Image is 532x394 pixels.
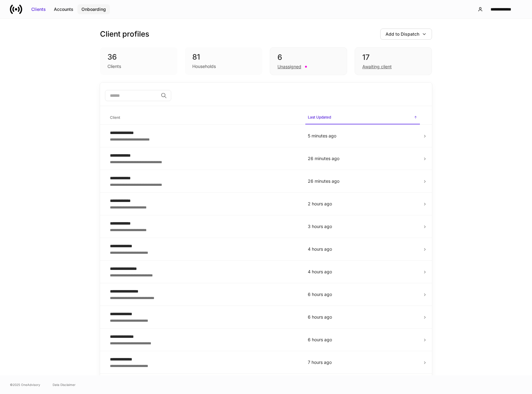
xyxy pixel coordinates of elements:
span: © 2025 OneAdvisory [10,382,40,387]
div: Accounts [54,6,73,12]
p: 6 hours ago [308,291,417,298]
p: 6 hours ago [308,314,417,320]
p: 4 hours ago [308,269,417,275]
p: 4 hours ago [308,246,417,252]
h6: Last Updated [308,114,331,120]
button: Onboarding [77,4,110,14]
div: Clients [107,63,121,69]
p: 26 minutes ago [308,178,417,184]
div: 17 [362,52,424,62]
div: 36 [107,52,170,62]
p: 2 hours ago [308,201,417,207]
div: 6Unassigned [270,47,347,75]
span: Client [107,111,300,124]
h3: Client profiles [100,29,149,39]
a: Data Disclaimer [53,382,76,387]
span: Last Updated [305,111,420,124]
p: 26 minutes ago [308,155,417,162]
div: Households [192,63,216,69]
p: 3 hours ago [308,223,417,230]
p: 6 hours ago [308,337,417,343]
div: Add to Dispatch [386,31,419,37]
div: 6 [277,52,339,62]
p: 7 hours ago [308,359,417,365]
div: Onboarding [81,6,106,12]
div: Clients [31,6,46,12]
div: 81 [192,52,255,62]
div: Unassigned [277,64,301,70]
button: Clients [27,4,50,14]
button: Accounts [50,4,77,14]
h6: Client [110,114,120,120]
div: Awaiting client [362,64,392,70]
button: Add to Dispatch [380,29,432,40]
div: 17Awaiting client [355,47,432,75]
p: 5 minutes ago [308,133,417,139]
